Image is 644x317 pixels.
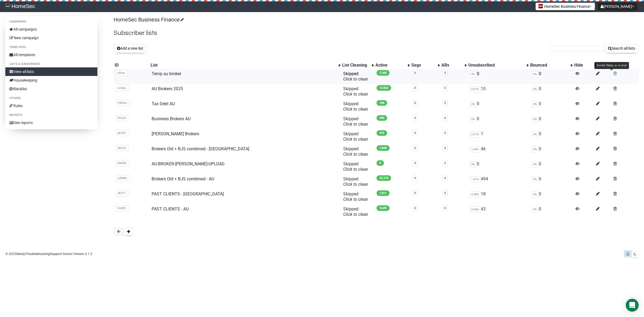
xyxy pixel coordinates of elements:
a: Business Brokers AU [152,116,191,121]
span: 0% [531,176,539,183]
a: Sendy [16,252,25,256]
span: 0% [469,116,477,122]
div: Open Intercom Messenger [626,299,639,312]
span: 0.21% [469,131,481,137]
span: b6KK8.. [116,160,130,166]
a: Click to clean [343,122,368,127]
a: Click to clean [343,76,368,82]
a: Click to clean [343,137,368,142]
td: 0 [467,159,529,174]
a: Troubleshooting [26,252,50,256]
a: 0 [414,161,416,165]
a: See reports [5,118,97,127]
div: Unsubscribed [468,63,524,68]
a: Click to clean [343,92,368,97]
div: ID [115,63,148,68]
li: Reports [5,112,97,118]
a: All campaigns [5,25,97,34]
button: [PERSON_NAME] [598,3,637,10]
span: E6CyU.. [116,115,129,121]
th: ARs: No sort applied, activate to apply an ascending sort [440,61,467,69]
div: Hide [574,63,593,68]
span: 7,045 [376,70,390,76]
a: PAST CLIENTS - [GEOGRAPHIC_DATA] [152,191,224,196]
a: 0 [444,176,446,180]
span: 0.44% [469,206,481,213]
a: 0 [414,101,416,105]
td: 0 [529,114,573,129]
a: Rules [5,101,97,110]
a: AU-BROKER-[PERSON_NAME]-UPLOAD [152,161,225,166]
span: 33,179 [376,175,391,181]
span: OeId9.. [116,205,129,211]
span: 0.98% [469,191,481,198]
div: Active [375,63,405,68]
a: Brokers Old + BJS combined - [GEOGRAPHIC_DATA] [152,146,249,151]
a: 0 [444,86,446,90]
img: favicons [539,4,543,8]
span: 0% [531,131,539,137]
div: List [151,63,336,68]
span: 2.44% [469,146,481,152]
li: Templates [5,44,97,50]
td: 46 [467,144,529,159]
td: 43 [467,204,529,219]
a: 0 [444,101,446,105]
div: Segs [411,63,435,68]
a: PAST CLIENTS - AU [152,206,189,212]
div: List Cleaning [342,63,369,68]
button: Search all lists [605,44,639,53]
span: 0% [531,71,539,77]
td: 0 [529,204,573,219]
span: 0% [531,101,539,107]
a: HomeSec Business Finance [114,16,183,23]
a: AU Brokers 2025 [152,86,183,91]
span: 0.07% [469,86,481,92]
a: Brokers Old + BJS combined - AU [152,176,214,181]
li: Lists & subscribers [5,61,97,67]
td: 10 [467,84,529,99]
span: 188 [376,100,387,106]
th: List: No sort applied, activate to apply an ascending sort [149,61,341,69]
td: 494 [467,174,529,189]
span: Skipped [343,146,368,157]
td: 0 [529,159,573,174]
span: zk5Y1.. [116,190,129,196]
li: Others [5,95,97,101]
span: 0% [531,116,539,122]
div: Delete Temp au broker [594,62,629,69]
a: 0 [414,71,416,75]
td: 0 [467,114,529,129]
span: 0% [469,161,477,167]
a: 0 [444,161,446,165]
span: Skipped [343,86,368,97]
a: 0 [444,206,446,210]
h2: Subscriber lists [114,28,639,38]
a: View all lists [5,67,97,76]
a: 0 [414,206,416,210]
a: All templates [5,50,97,59]
span: 1,838 [376,145,390,151]
td: 0 [467,69,529,84]
a: 0 [414,191,416,195]
a: Click to clean [343,107,368,112]
span: 0% [531,86,539,92]
span: eDluv.. [116,70,128,76]
span: 13,822 [376,85,391,91]
td: 0 [529,144,573,159]
span: XkSr0.. [116,145,129,151]
span: Skipped [343,176,368,187]
span: 0% [531,161,539,167]
a: 0 [444,191,446,195]
a: Click to clean [343,212,368,217]
span: cuSqx.. [116,85,129,91]
span: 9,649 [376,205,390,211]
span: Y892m.. [116,100,130,106]
a: 0 [414,86,416,90]
a: [PERSON_NAME] Brokers [152,131,199,136]
span: Skipped [343,101,368,112]
span: Skipped [343,206,368,217]
span: Skipped [343,71,368,82]
a: 0 [414,176,416,180]
span: 1.47% [469,176,481,183]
